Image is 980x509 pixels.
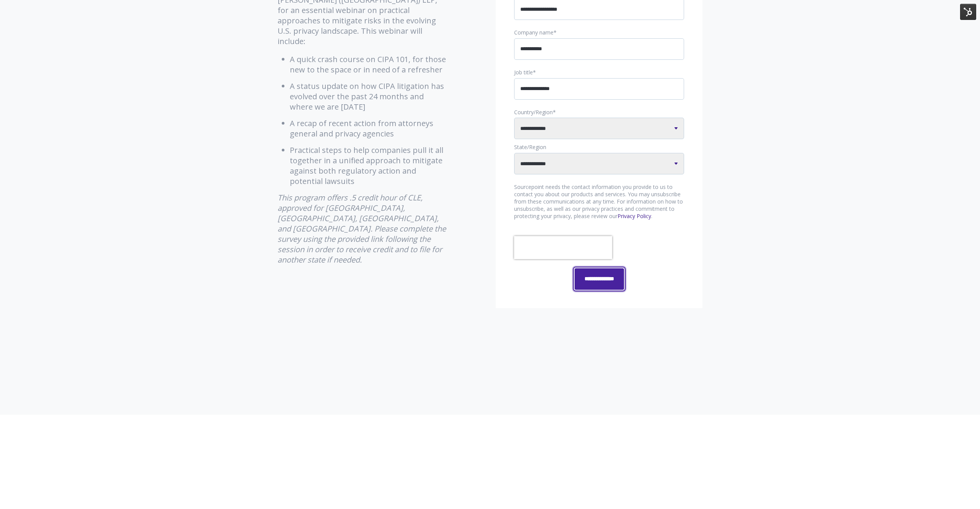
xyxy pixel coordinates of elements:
[290,54,448,75] li: A quick crash course on CIPA 101, for those new to the space or in need of a refresher
[514,143,546,151] span: State/Region
[960,4,976,20] img: HubSpot Tools Menu Toggle
[290,145,448,186] li: Practical steps to help companies pull it all together in a unified approach to mitigate against ...
[514,29,554,36] span: Company name
[290,118,448,139] li: A recap of recent action from attorneys general and privacy agencies
[514,69,533,76] span: Job title
[514,184,684,220] p: Sourcepoint needs the contact information you provide to us to contact you about our products and...
[617,212,651,220] a: Privacy Policy
[278,192,446,265] em: This program offers .5 credit hour of CLE, approved for [GEOGRAPHIC_DATA], [GEOGRAPHIC_DATA], [GE...
[290,81,448,112] li: A status update on how CIPA litigation has evolved over the past 24 months and where we are [DATE]
[514,108,553,116] span: Country/Region
[514,236,612,259] iframe: reCAPTCHA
